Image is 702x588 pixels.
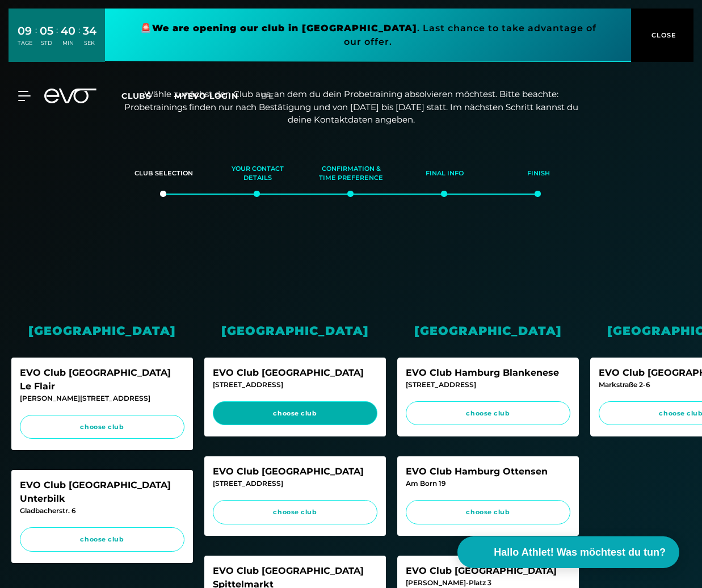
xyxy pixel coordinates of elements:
button: Hallo Athlet! Was möchtest du tun? [457,536,679,568]
div: EVO Club [GEOGRAPHIC_DATA] Unterbilk [20,478,184,506]
span: choose club [224,507,367,517]
div: EVO Club [GEOGRAPHIC_DATA] [213,366,377,380]
div: : [35,24,37,54]
div: [PERSON_NAME]-Platz 3 [406,578,570,588]
a: Clubs [121,90,174,101]
a: choose club [213,401,377,426]
a: choose club [406,401,570,426]
button: CLOSE [631,9,693,62]
div: [PERSON_NAME][STREET_ADDRESS] [20,393,184,404]
div: EVO Club [GEOGRAPHIC_DATA] Le Flair [20,366,184,393]
div: [STREET_ADDRESS] [406,380,570,390]
div: 09 [18,23,32,39]
div: EVO Club Hamburg Ottensen [406,465,570,478]
div: TAGE [18,39,32,47]
span: de [261,91,274,101]
div: Final info [412,158,477,189]
div: Your contact details [225,158,290,189]
div: [GEOGRAPHIC_DATA] [11,322,193,339]
div: : [56,24,58,54]
a: choose club [20,527,184,552]
div: [STREET_ADDRESS] [213,478,377,489]
div: 05 [40,23,53,39]
div: EVO Club [GEOGRAPHIC_DATA] [406,564,570,578]
div: Confirmation & time preference [318,158,384,189]
span: Hallo Athlet! Was möchtest du tun? [494,545,666,560]
div: Club selection [131,158,196,189]
div: EVO Club [GEOGRAPHIC_DATA] [213,465,377,478]
span: choose club [31,422,174,432]
div: Am Born 19 [406,478,570,489]
div: Finish [506,158,571,189]
span: choose club [31,535,174,544]
div: Gladbacherstr. 6 [20,506,184,516]
div: : [78,24,80,54]
div: 40 [61,23,75,39]
div: [GEOGRAPHIC_DATA] [397,322,579,339]
a: choose club [20,415,184,439]
span: Clubs [121,91,152,101]
a: choose club [406,500,570,524]
div: EVO Club Hamburg Blankenese [406,366,570,380]
a: choose club [213,500,377,524]
div: 34 [83,23,96,39]
span: choose club [417,409,560,418]
a: de [261,90,288,103]
a: MYEVO LOGIN [174,91,238,101]
div: SEK [83,39,96,47]
div: MIN [61,39,75,47]
div: [GEOGRAPHIC_DATA] [204,322,386,339]
div: [STREET_ADDRESS] [213,380,377,390]
span: choose club [417,507,560,517]
span: choose club [224,409,367,418]
div: STD [40,39,53,47]
span: CLOSE [649,30,676,40]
